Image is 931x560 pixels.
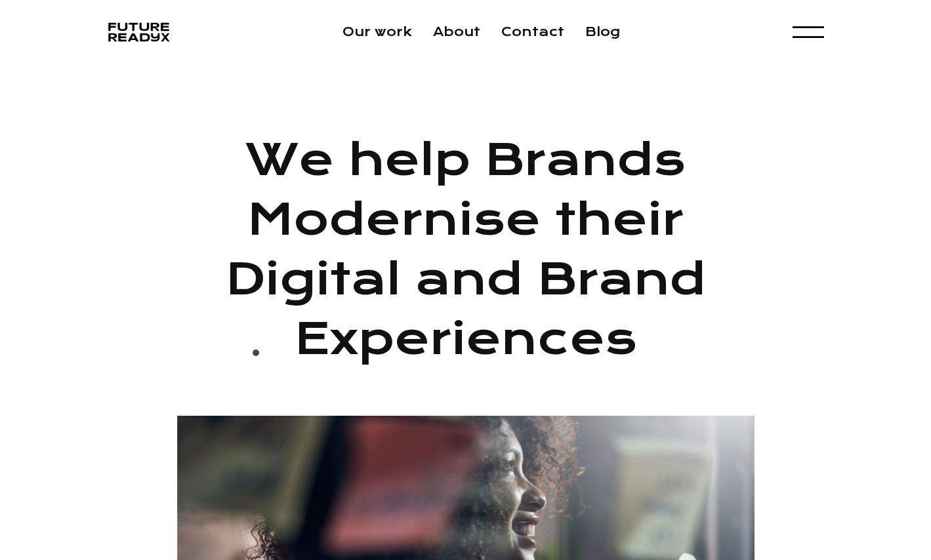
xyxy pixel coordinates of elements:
a: Contact [501,24,564,39]
div: menu [793,18,824,46]
a: Blog [585,24,620,39]
h1: We help Brands Modernise their Digital and Brand Experiences [177,130,755,369]
a: home [108,19,171,45]
a: Our work [342,24,412,39]
img: Futurereadyx Logo [108,19,171,45]
a: About [433,24,480,39]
